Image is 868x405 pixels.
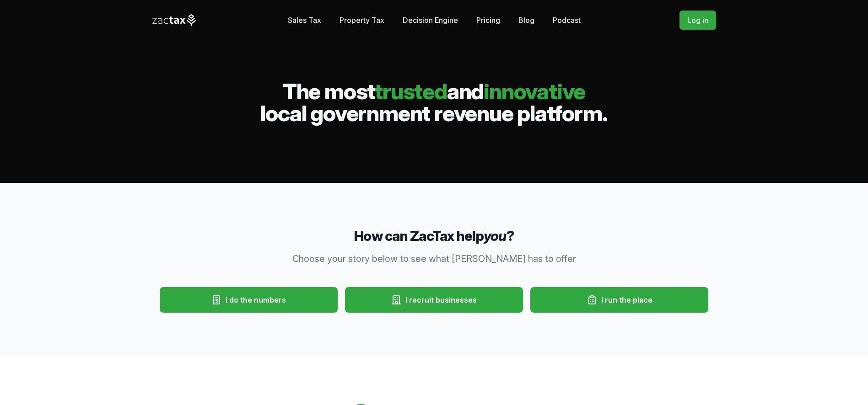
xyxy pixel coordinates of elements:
[340,11,384,29] a: Property Tax
[601,294,652,305] span: I run the place
[484,78,585,105] span: innovative
[160,287,338,313] button: I do the numbers
[484,228,507,244] em: you
[679,11,716,30] a: Log in
[374,78,447,105] span: trusted
[476,11,500,29] a: Pricing
[226,294,286,305] span: I do the numbers
[156,227,712,245] h3: How can ZacTax help ?
[259,252,610,265] p: Choose your story below to see what [PERSON_NAME] has to offer
[152,80,716,124] h2: The most and local government revenue platform.
[405,294,477,305] span: I recruit businesses
[518,11,534,29] a: Blog
[345,287,523,313] button: I recruit businesses
[288,11,321,29] a: Sales Tax
[553,11,581,29] a: Podcast
[530,287,708,313] button: I run the place
[403,11,458,29] a: Decision Engine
